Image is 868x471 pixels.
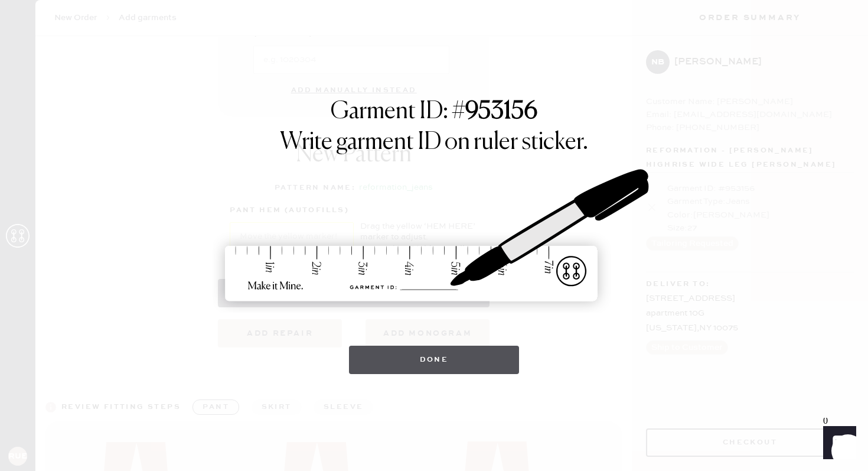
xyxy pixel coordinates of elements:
[349,346,520,374] button: Done
[465,100,537,124] strong: 953156
[812,418,863,469] iframe: Front Chat
[280,128,588,157] h1: Write garment ID on ruler sticker.
[213,139,655,334] img: ruler-sticker-sharpie.svg
[331,98,537,128] h1: Garment ID: #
